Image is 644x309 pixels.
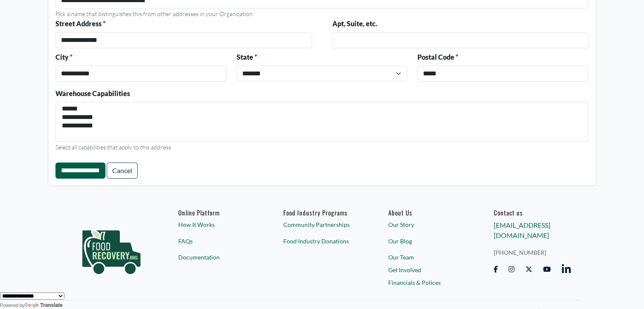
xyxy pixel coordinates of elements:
[493,221,550,239] a: [EMAIL_ADDRESS][DOMAIN_NAME]
[178,237,256,246] a: FAQs
[388,220,466,229] a: Our Story
[178,253,256,262] a: Documentation
[283,237,361,246] a: Food Industry Donations
[417,52,458,62] label: Postal Code
[55,143,171,151] small: Select all capabilities that apply to this address
[388,278,466,287] a: Financials & Polices
[25,302,63,308] a: Translate
[283,220,361,229] a: Community Partnerships
[493,209,571,216] h6: Contact us
[388,237,466,246] a: Our Blog
[178,220,256,229] a: How It Works
[332,19,377,29] label: Apt, Suite, etc.
[25,303,40,309] img: Google Translate
[55,10,253,17] small: Pick a name that distinguishes this from other addresses in your Organization
[493,248,571,257] a: [PHONE_NUMBER]
[388,209,466,216] a: About Us
[237,52,257,62] label: State
[388,265,466,274] a: Get Involved
[55,88,130,99] label: Warehouse Capabilities
[283,209,361,216] h6: Food Industry Programs
[107,163,138,179] a: Cancel
[178,209,256,216] h6: Online Platform
[55,19,105,29] label: Street Address
[73,209,149,289] img: food_recovery_green_logo-76242d7a27de7ed26b67be613a865d9c9037ba317089b267e0515145e5e51427.png
[55,52,72,62] label: City
[388,253,466,262] a: Our Team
